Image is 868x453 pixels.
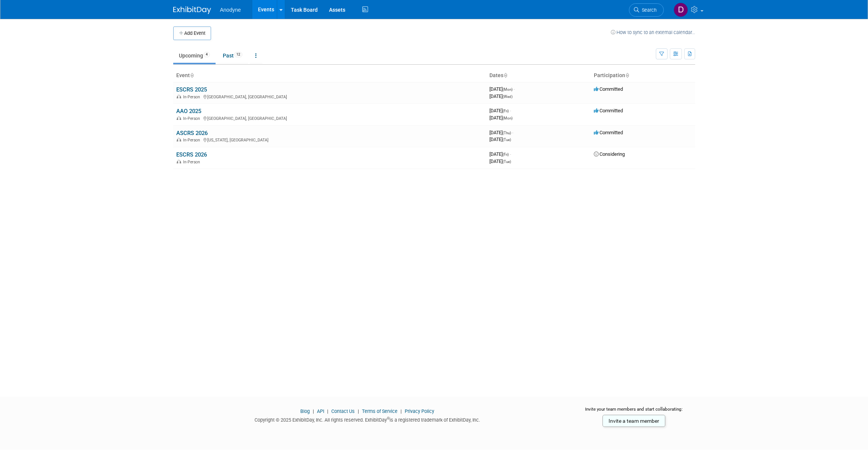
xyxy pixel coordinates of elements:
span: | [356,408,361,414]
span: (Thu) [503,131,511,135]
span: Committed [594,108,623,113]
div: [US_STATE], [GEOGRAPHIC_DATA] [176,137,483,143]
span: [DATE] [489,86,515,92]
span: (Tue) [503,138,511,142]
img: In-Person Event [177,95,181,98]
span: - [510,108,511,113]
span: Anodyne [220,7,241,13]
span: (Fri) [503,152,509,157]
th: Dates [486,69,591,82]
div: [GEOGRAPHIC_DATA], [GEOGRAPHIC_DATA] [176,115,483,121]
img: In-Person Event [177,160,181,163]
th: Participation [591,69,695,82]
span: Search [639,7,657,13]
a: ESCRS 2026 [176,151,207,158]
a: How to sync to an external calendar... [611,29,695,35]
a: Sort by Event Name [190,72,194,78]
a: ASCRS 2026 [176,130,208,137]
a: AAO 2025 [176,108,201,115]
a: Sort by Participation Type [625,72,629,78]
span: [DATE] [489,151,511,157]
a: Upcoming4 [173,48,216,63]
sup: ® [387,416,390,420]
span: (Fri) [503,109,509,113]
span: [DATE] [489,130,513,135]
span: - [510,151,511,157]
span: [DATE] [489,108,511,113]
span: In-Person [183,95,202,99]
div: Copyright © 2025 ExhibitDay, Inc. All rights reserved. ExhibitDay is a registered trademark of Ex... [173,415,562,424]
th: Event [173,69,486,82]
a: Search [629,3,664,17]
a: Terms of Service [362,408,398,414]
span: Committed [594,130,623,135]
span: (Tue) [503,160,511,164]
span: [DATE] [489,158,511,164]
a: Blog [300,408,310,414]
a: Privacy Policy [405,408,434,414]
span: [DATE] [489,93,512,99]
span: (Wed) [503,95,512,99]
div: [GEOGRAPHIC_DATA], [GEOGRAPHIC_DATA] [176,93,483,99]
a: ESCRS 2025 [176,86,207,93]
span: In-Person [183,160,202,164]
span: Committed [594,86,623,92]
a: Invite a team member [602,415,665,427]
a: Past12 [217,48,248,63]
div: Invite your team members and start collaborating: [573,406,695,417]
span: [DATE] [489,137,511,142]
span: | [311,408,316,414]
a: Contact Us [331,408,355,414]
span: (Mon) [503,116,512,120]
span: 4 [203,52,210,57]
span: - [512,130,513,135]
span: | [325,408,330,414]
button: Add Event [173,26,211,40]
span: (Mon) [503,87,512,92]
span: In-Person [183,138,202,143]
span: In-Person [183,116,202,121]
a: Sort by Start Date [503,72,507,78]
a: API [317,408,324,414]
span: [DATE] [489,115,512,121]
img: ExhibitDay [173,6,211,14]
span: 12 [234,52,242,57]
img: Dawn Jozwiak [674,3,688,17]
span: | [399,408,404,414]
img: In-Person Event [177,138,181,141]
img: In-Person Event [177,116,181,120]
span: Considering [594,151,625,157]
span: - [514,86,515,92]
